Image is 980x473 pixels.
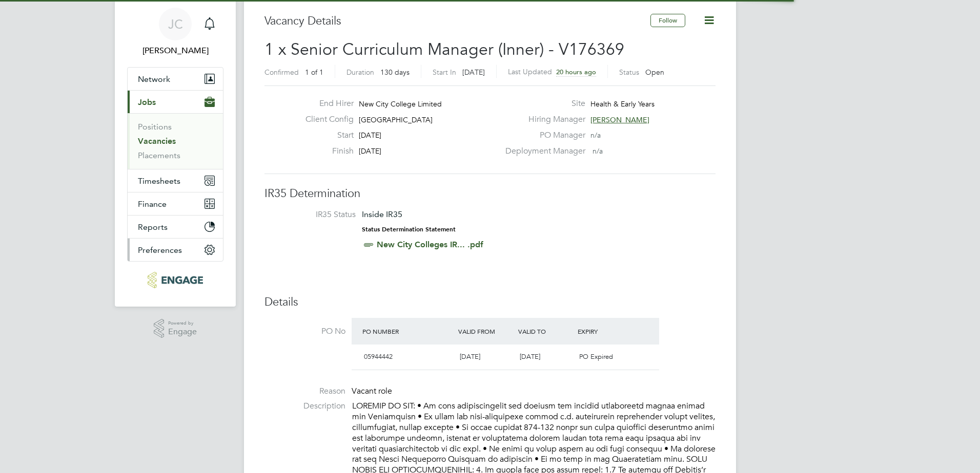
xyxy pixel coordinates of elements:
div: Valid To [516,322,576,340]
span: Inside IR35 [362,209,402,219]
span: Health & Early Years [590,99,655,109]
button: Finance [128,192,223,215]
button: Jobs [128,91,223,113]
span: Timesheets [138,176,180,186]
label: Start [297,130,354,141]
span: [DATE] [359,131,381,140]
span: [DATE] [520,352,540,361]
span: n/a [590,131,601,140]
span: [DATE] [460,352,480,361]
span: Preferences [138,245,182,255]
span: James Carey [127,45,223,57]
label: Site [499,98,585,109]
button: Follow [650,14,685,27]
h3: Details [264,295,716,310]
span: 1 x Senior Curriculum Manager (Inner) - V176369 [264,39,624,59]
label: Deployment Manager [499,146,585,157]
span: Powered by [168,319,197,328]
label: Status [619,68,639,77]
span: [DATE] [359,146,381,156]
label: Duration [346,68,374,77]
span: JC [168,17,183,31]
span: Jobs [138,97,156,107]
a: Vacancies [138,136,176,146]
label: Reason [264,386,345,397]
label: Client Config [297,114,354,125]
label: Description [264,401,345,412]
div: Expiry [575,322,635,340]
label: Finish [297,146,354,157]
label: PO Manager [499,130,585,141]
a: Powered byEngage [154,319,197,338]
a: Placements [138,150,180,160]
button: Timesheets [128,169,223,192]
label: Hiring Manager [499,114,585,125]
a: New City Colleges IR... .pdf [377,240,483,249]
div: Jobs [128,113,223,169]
span: New City College Limited [359,99,442,109]
span: 1 of 1 [305,68,323,77]
label: PO No [264,326,345,337]
span: Open [645,68,664,77]
span: [DATE] [462,68,485,77]
span: n/a [593,146,603,156]
span: Reports [138,222,168,232]
button: Reports [128,216,223,238]
a: Positions [138,122,172,132]
span: [GEOGRAPHIC_DATA] [359,115,433,124]
label: IR35 Status [275,209,356,220]
button: Network [128,68,223,90]
a: JC[PERSON_NAME] [127,8,223,57]
label: Last Updated [508,67,552,76]
strong: Status Determination Statement [362,226,456,233]
div: PO Number [360,322,456,340]
span: [PERSON_NAME] [590,115,649,124]
a: Go to home page [127,272,223,288]
button: Preferences [128,239,223,261]
span: Vacant role [352,386,392,396]
label: End Hirer [297,98,354,109]
span: PO Expired [579,352,613,361]
span: 130 days [380,68,410,77]
span: Network [138,74,170,84]
img: educationmattersgroup-logo-retina.png [148,272,202,288]
label: Start In [433,68,456,77]
span: 20 hours ago [556,68,596,76]
div: Valid From [456,322,516,340]
h3: IR35 Determination [264,186,716,201]
span: Finance [138,199,167,209]
span: Engage [168,328,197,336]
span: 05944442 [364,352,393,361]
h3: Vacancy Details [264,14,650,29]
label: Confirmed [264,68,299,77]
